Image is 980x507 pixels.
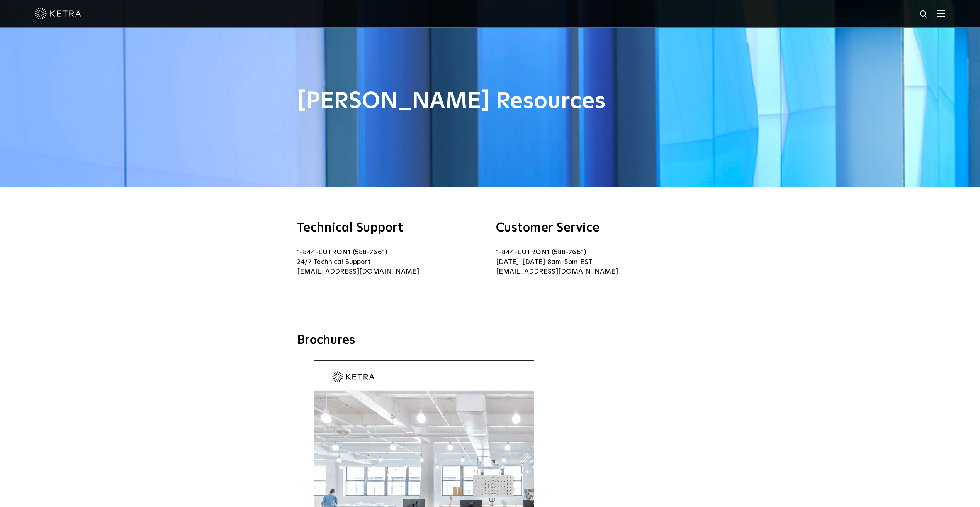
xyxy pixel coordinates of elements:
h3: Customer Service [496,222,683,234]
h3: Brochures [297,333,683,349]
h1: [PERSON_NAME] Resources [297,89,683,114]
img: Hamburger%20Nav.svg [937,10,945,17]
h3: Technical Support [297,222,484,234]
img: ketra-logo-2019-white [35,8,81,19]
a: [EMAIL_ADDRESS][DOMAIN_NAME] [297,268,419,275]
p: 1-844-LUTRON1 (588-7661) [DATE]-[DATE] 8am-5pm EST [EMAIL_ADDRESS][DOMAIN_NAME] [496,248,683,277]
img: search icon [919,10,929,19]
p: 1-844-LUTRON1 (588-7661) 24/7 Technical Support [297,248,484,277]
